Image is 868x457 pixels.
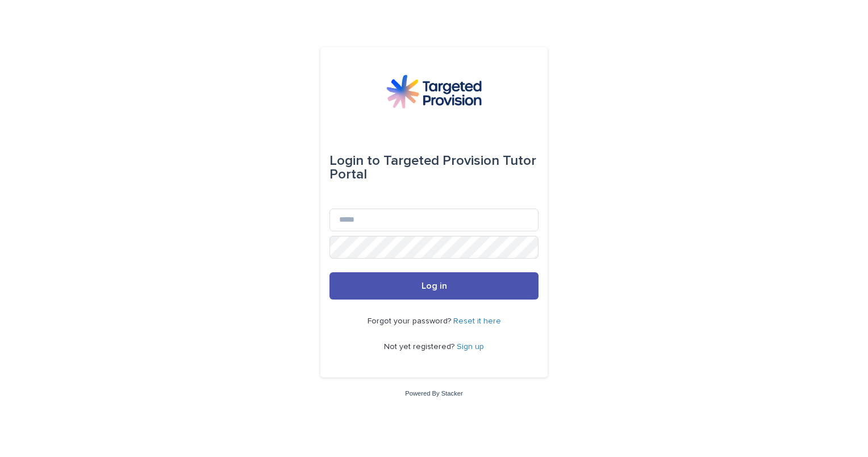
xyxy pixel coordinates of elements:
img: M5nRWzHhSzIhMunXDL62 [386,74,482,109]
span: Forgot your password? [368,317,453,325]
a: Reset it here [453,317,501,325]
a: Sign up [457,343,484,351]
button: Log in [329,272,539,300]
span: Not yet registered? [384,343,457,351]
a: Powered By Stacker [405,390,462,397]
div: Targeted Provision Tutor Portal [329,145,539,190]
span: Log in [422,281,447,290]
span: Login to [329,154,380,168]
